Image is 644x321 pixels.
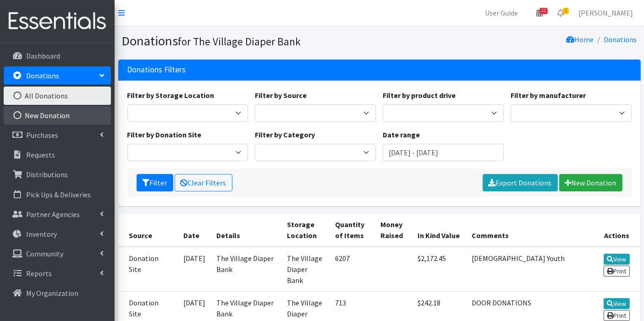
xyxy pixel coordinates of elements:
[4,165,111,184] a: Distributions
[178,247,211,292] td: [DATE]
[175,174,232,191] a: Clear Filters
[383,144,504,161] input: January 1, 2011 - December 31, 2011
[604,35,637,44] a: Donations
[178,213,211,247] th: Date
[26,190,91,199] p: Pick Ups & Deliveries
[412,213,466,247] th: In Kind Value
[483,174,558,191] a: Export Donations
[4,264,111,283] a: Reports
[26,210,80,219] p: Partner Agencies
[211,247,282,292] td: The Village Diaper Bank
[137,174,173,191] button: Filter
[604,298,630,309] a: View
[478,4,525,22] a: User Guide
[466,247,594,292] td: [DEMOGRAPHIC_DATA] Youth
[4,146,111,164] a: Requests
[4,225,111,243] a: Inventory
[118,213,178,247] th: Source
[282,213,330,247] th: Storage Location
[412,247,466,292] td: $2,172.45
[383,90,456,101] label: Filter by product drive
[383,129,420,140] label: Date range
[4,126,111,144] a: Purchases
[550,4,571,22] a: 1
[127,90,215,101] label: Filter by Storage Location
[604,266,630,277] a: Print
[594,213,641,247] th: Actions
[330,213,375,247] th: Quantity of Items
[211,213,282,247] th: Details
[26,131,58,140] p: Purchases
[4,245,111,263] a: Community
[255,129,315,140] label: Filter by Category
[571,4,640,22] a: [PERSON_NAME]
[604,254,630,265] a: View
[4,185,111,204] a: Pick Ups & Deliveries
[567,35,594,44] a: Home
[26,229,57,239] p: Inventory
[26,249,63,258] p: Community
[4,47,111,65] a: Dashboard
[563,8,569,14] span: 1
[26,71,59,80] p: Donations
[127,129,202,140] label: Filter by Donation Site
[330,247,375,292] td: 6207
[4,106,111,125] a: New Donation
[4,284,111,302] a: My Organization
[26,150,55,159] p: Requests
[26,170,68,179] p: Distributions
[127,65,186,75] h3: Donations Filters
[255,90,307,101] label: Filter by Source
[26,51,60,60] p: Dashboard
[559,174,622,191] a: New Donation
[4,66,111,85] a: Donations
[178,35,301,48] small: for The Village Diaper Bank
[375,213,412,247] th: Money Raised
[529,4,550,22] a: 12
[122,33,376,49] h1: Donations
[604,310,630,321] a: Print
[26,269,52,278] p: Reports
[4,205,111,223] a: Partner Agencies
[26,288,78,298] p: My Organization
[282,247,330,292] td: The Village Diaper Bank
[511,90,586,101] label: Filter by manufacturer
[4,87,111,105] a: All Donations
[539,8,548,14] span: 12
[466,213,594,247] th: Comments
[4,6,111,37] img: HumanEssentials
[118,247,178,292] td: Donation Site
